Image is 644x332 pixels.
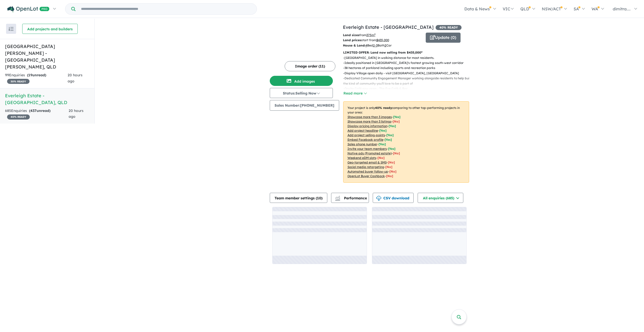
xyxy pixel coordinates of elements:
strong: ( unread) [29,108,50,113]
p: LIMITED OFFER: Land now selling from $435,000* [343,50,469,55]
sup: 2 [374,33,375,36]
button: Add images [270,76,333,86]
button: All enquiries (685) [418,193,463,203]
span: 30 % READY [7,79,30,84]
button: Image order (11) [285,61,335,71]
u: Showcase more than 3 images [347,115,392,119]
u: 2 [385,43,386,47]
span: [ No ] [393,120,400,123]
p: - Onsite Café now open - The Eve Café & Bar [343,86,473,91]
b: Land prices [343,38,361,42]
span: [ Yes ] [379,142,386,146]
p: - 38 hectares of parkland including sports and recreation parks [343,65,473,70]
strong: ( unread) [27,73,46,77]
h5: Everleigh Estate - [GEOGRAPHIC_DATA] , QLD [5,92,89,106]
span: [ Yes ] [393,115,400,119]
u: Social media retargeting [347,165,384,169]
span: 19 [28,73,32,77]
u: $ 435,000 [376,38,389,42]
span: [ Yes ] [386,133,394,137]
u: Native ads (Promoted estate) [347,151,392,155]
p: - Display Village open daily - visit [GEOGRAPHIC_DATA], [GEOGRAPHIC_DATA] [343,71,473,76]
button: Update (0) [426,33,461,43]
u: Geo-targeted email & SMS [347,160,387,164]
b: 40 % ready [375,106,392,110]
img: download icon [376,196,381,201]
span: [No] [386,174,393,178]
span: [ Yes ] [385,138,392,141]
u: Display pricing information [347,124,387,128]
span: Performance [336,196,367,200]
u: Sales phone number [347,142,377,146]
a: Everleigh Estate - [GEOGRAPHIC_DATA] [343,24,434,30]
p: start from [343,38,422,43]
img: Openlot PRO Logo White [7,6,49,12]
p: - Ideally positioned in [GEOGRAPHIC_DATA]'s fastest growing south-west corridor [343,60,473,65]
span: 20 hours ago [69,108,84,119]
div: 685 Enquir ies [5,108,69,120]
span: [No] [389,170,396,173]
b: Land sizes [343,33,359,37]
div: 99 Enquir ies [5,72,68,84]
button: Team member settings (10) [270,193,327,203]
img: bar-chart.svg [335,197,340,201]
span: [No] [378,156,385,160]
button: Status:Selling Now [270,88,333,98]
button: Add projects and builders [22,24,78,34]
u: Automated buyer follow-up [347,170,388,173]
h5: [GEOGRAPHIC_DATA][PERSON_NAME] - [GEOGRAPHIC_DATA][PERSON_NAME] , QLD [5,43,89,70]
p: - [GEOGRAPHIC_DATA] in walking distance for most residents. [343,55,473,60]
u: Add project selling-points [347,133,385,137]
span: dimitra.... [613,6,631,11]
span: [No] [393,151,400,155]
u: OpenLot Buyer Cashback [347,174,385,178]
span: [ Yes ] [379,129,387,132]
span: 20 hours ago [68,73,83,83]
span: 40 % READY [436,25,462,30]
p: from [343,33,422,38]
u: Invite your team members [347,147,387,151]
p: Your project is only comparing to other top-performing projects in your area: - - - - - - - - - -... [343,101,469,183]
button: Read more [343,90,367,96]
span: 40 % READY [7,114,30,120]
u: Showcase more than 3 listings [347,120,391,123]
p: - Dedicated Community Engagement Manager working alongside residents to help build the kind of co... [343,76,473,86]
button: CSV download [373,193,414,203]
span: 437 [30,108,37,113]
span: [ Yes ] [389,124,396,128]
u: Weekend eDM slots [347,156,376,160]
b: House & Land: [343,43,365,47]
u: Add project headline [347,129,378,132]
u: 375 m [366,33,375,37]
span: [ Yes ] [388,147,395,151]
span: [No] [385,165,392,169]
img: sort.svg [9,27,14,31]
u: Embed Facebook profile [347,138,383,141]
span: [No] [388,160,395,164]
u: 4 [365,43,367,47]
button: Sales Number:[PHONE_NUMBER] [270,100,339,111]
img: line-chart.svg [335,196,340,199]
button: Performance [331,193,369,203]
u: 2-3 [373,43,378,47]
p: Bed Bath Car [343,43,422,48]
input: Try estate name, suburb, builder or developer [76,4,256,14]
span: 10 [317,196,321,200]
